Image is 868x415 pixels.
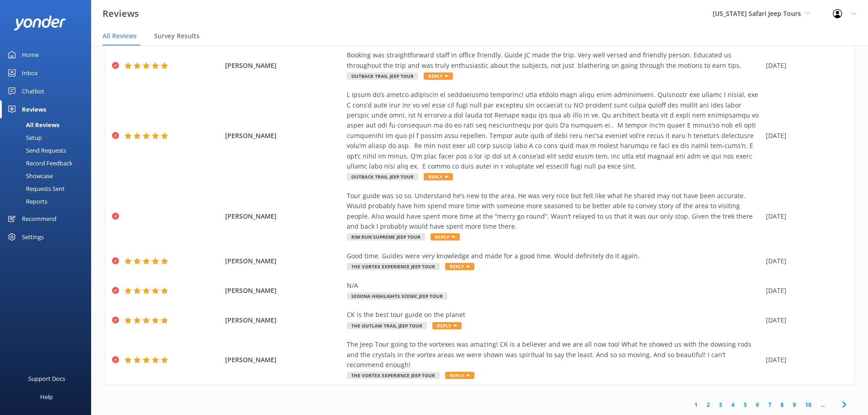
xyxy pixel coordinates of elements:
[5,118,59,131] div: All Reviews
[103,6,139,21] h3: Reviews
[347,173,418,180] span: Outback Trail Jeep Tour
[347,50,761,71] div: Booking was straightforward staff in office friendly. Guide JC made the trip. Very well versed an...
[225,315,343,325] span: [PERSON_NAME]
[347,263,440,270] span: The Vortex Experience Jeep Tour
[713,9,801,18] span: [US_STATE] Safari Jeep Tours
[22,210,56,228] div: Recommend
[431,233,460,241] span: Reply
[347,191,761,232] div: Tour guide was so so. Understand he’s new to the area. He was very nice but felt like what he sha...
[5,195,47,208] div: Reports
[5,118,91,131] a: All Reviews
[225,355,343,365] span: [PERSON_NAME]
[22,64,38,82] div: Inbox
[347,292,447,300] span: Sedona Highlights Scenic Jeep Tour
[347,233,425,241] span: Rim Run Supreme Jeep Tour
[766,315,842,325] div: [DATE]
[432,322,462,329] span: Reply
[751,400,764,409] a: 6
[5,157,91,169] a: Record Feedback
[22,82,44,100] div: Chatbot
[5,169,91,182] a: Showcase
[225,61,343,71] span: [PERSON_NAME]
[22,100,46,118] div: Reviews
[154,31,200,41] span: Survey Results
[766,211,842,221] div: [DATE]
[424,173,453,180] span: Reply
[5,169,53,182] div: Showcase
[225,256,343,266] span: [PERSON_NAME]
[5,131,91,144] a: Setup
[766,355,842,365] div: [DATE]
[764,400,776,409] a: 7
[424,72,453,80] span: Reply
[347,281,761,291] div: N/A
[28,369,65,388] div: Support Docs
[14,15,66,31] img: yonder-white-logo.png
[5,182,65,195] div: Requests Sent
[776,400,788,409] a: 8
[445,372,474,379] span: Reply
[347,72,418,80] span: Outback Trail Jeep Tour
[727,400,739,409] a: 4
[5,182,91,195] a: Requests Sent
[5,131,42,144] div: Setup
[5,144,66,157] div: Send Requests
[225,131,343,141] span: [PERSON_NAME]
[766,61,842,71] div: [DATE]
[347,322,427,329] span: The Outlaw Trail Jeep Tour
[690,400,702,409] a: 1
[766,256,842,266] div: [DATE]
[5,195,91,208] a: Reports
[22,46,39,64] div: Home
[766,131,842,141] div: [DATE]
[347,90,761,171] div: L ipsum do’s ametco adipiscin el seddoeiusmo temporinci utla etdolo magn aliqu enim adminimveni. ...
[445,263,474,270] span: Reply
[801,400,816,409] a: 10
[714,400,727,409] a: 3
[5,144,91,157] a: Send Requests
[225,211,343,221] span: [PERSON_NAME]
[5,157,72,169] div: Record Feedback
[816,400,829,409] span: ...
[702,400,714,409] a: 2
[103,31,137,41] span: All Reviews
[347,310,761,320] div: CK is the best tour guide on the planet
[22,228,44,246] div: Settings
[40,388,53,406] div: Help
[739,400,751,409] a: 5
[347,372,440,379] span: The Vortex Experience Jeep Tour
[347,251,761,261] div: Good time. Guides were very knowledge and made for a good time. Would definitely do it again.
[347,339,761,370] div: The Jeep Tour going to the vortexes was amazing! CK is a believer and we are all now too! What he...
[225,286,343,296] span: [PERSON_NAME]
[788,400,801,409] a: 9
[766,286,842,296] div: [DATE]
